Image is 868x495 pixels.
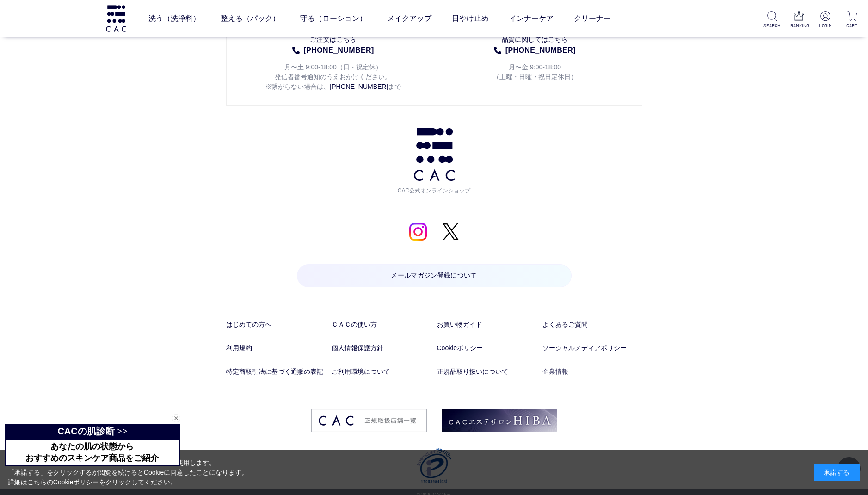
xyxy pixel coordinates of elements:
[332,320,431,329] a: ＣＡＣの使い方
[763,11,781,29] a: SEARCH
[221,6,280,31] a: 整える（パック）
[247,56,419,92] p: 月〜土 9:00-18:00（日・祝定休） 発信者番号通知のうえおかけください。 ※繋がらない場合は、 まで
[442,409,557,432] img: footer_image02.png
[449,56,621,82] p: 月〜金 9:00-18:00 （土曜・日曜・祝日定休日）
[226,367,326,377] a: 特定商取引法に基づく通販の表記
[817,11,834,29] a: LOGIN
[226,343,326,353] a: 利用規約
[817,22,834,29] p: LOGIN
[509,6,554,31] a: インナーケア
[814,464,860,481] div: 承諾する
[542,320,642,329] a: よくあるご質問
[8,458,248,487] div: 当サイトでは、お客様へのサービス向上のためにCookieを使用します。 「承諾する」をクリックするか閲覧を続けるとCookieに同意したことになります。 詳細はこちらの をクリックしてください。
[790,22,807,29] p: RANKING
[437,320,537,329] a: お買い物ガイド
[387,6,431,31] a: メイクアップ
[542,343,642,353] a: ソーシャルメディアポリシー
[763,22,781,29] p: SEARCH
[395,128,474,195] a: CAC公式オンラインショップ
[542,367,642,377] a: 企業情報
[148,6,200,31] a: 洗う（洗浄料）
[332,343,431,353] a: 個人情報保護方針
[395,181,474,195] span: CAC公式オンラインショップ
[226,320,326,329] a: はじめての方へ
[790,11,807,29] a: RANKING
[311,409,427,432] img: footer_image03.png
[574,6,611,31] a: クリーナー
[843,22,861,29] p: CART
[437,367,537,377] a: 正規品取り扱いについて
[105,5,128,31] img: logo
[297,264,572,287] a: メールマガジン登録について
[452,6,489,31] a: 日やけ止め
[300,6,367,31] a: 守る（ローション）
[332,367,431,377] a: ご利用環境について
[843,11,861,29] a: CART
[437,343,537,353] a: Cookieポリシー
[53,478,99,486] a: Cookieポリシー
